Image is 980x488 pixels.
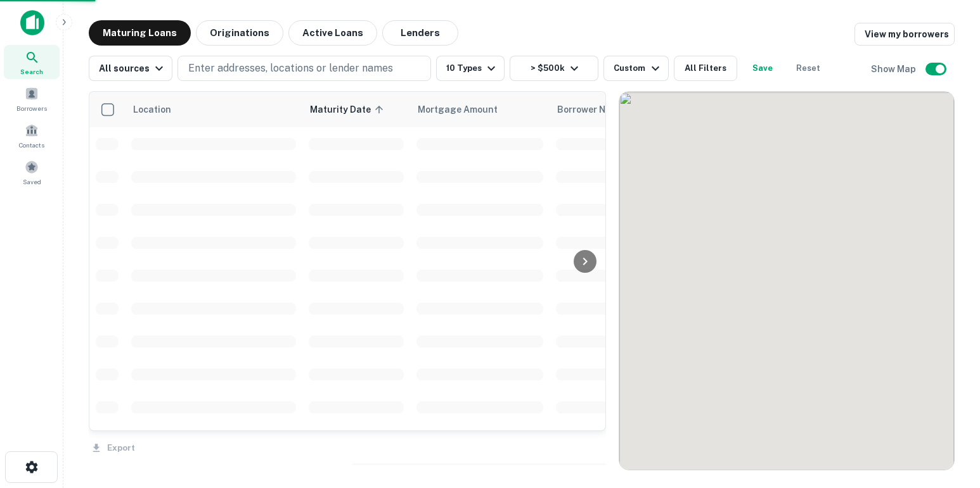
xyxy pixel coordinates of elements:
button: Active Loans [288,20,377,46]
img: capitalize-icon.png [20,10,44,35]
th: Maturity Date [302,92,410,127]
button: Custom [603,56,668,81]
th: Location [125,92,302,127]
button: Maturing Loans [89,20,191,46]
button: Originations [196,20,283,46]
button: Reset [788,56,828,81]
button: Enter addresses, locations or lender names [177,56,431,81]
button: All sources [89,56,172,81]
span: Mortgage Amount [418,102,514,117]
span: Borrowers [16,103,47,113]
button: All Filters [674,56,737,81]
div: All sources [99,61,167,76]
div: 0 [619,92,954,470]
h6: Show Map [871,62,918,76]
span: Contacts [19,140,44,150]
button: > $500k [510,56,598,81]
button: Lenders [382,20,458,46]
a: Saved [4,155,60,189]
span: Saved [23,177,41,187]
span: Location [132,102,171,117]
a: Search [4,45,60,79]
button: Save your search to get updates of matches that match your search criteria. [742,56,783,81]
iframe: Chat Widget [917,387,980,447]
a: Contacts [4,118,60,153]
button: 10 Types [436,56,505,81]
div: Custom [614,61,662,76]
span: Borrower Name [557,102,624,117]
span: Search [20,66,43,77]
span: Maturity Date [310,102,387,117]
a: Borrowers [4,82,60,116]
p: Enter addresses, locations or lender names [188,61,393,76]
th: Mortgage Amount [410,92,550,127]
a: View my borrowers [854,23,955,46]
th: Borrower Name [550,92,689,127]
